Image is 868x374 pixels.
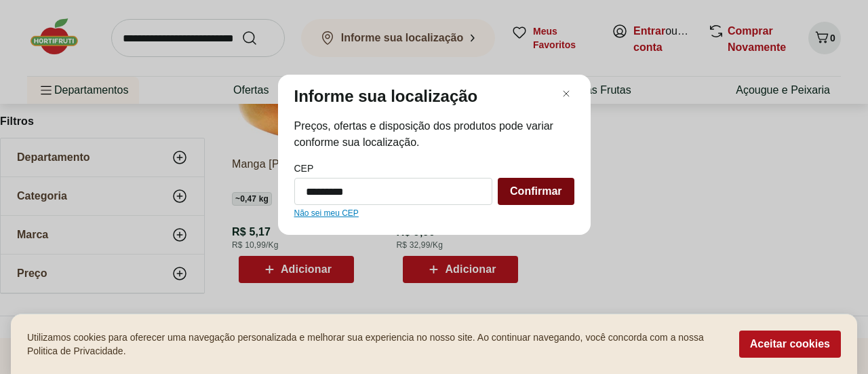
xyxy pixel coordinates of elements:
[558,86,574,102] button: Fechar modal de regionalização
[498,178,574,205] button: Confirmar
[294,208,359,219] a: Não sei meu CEP
[278,75,591,235] div: Modal de regionalização
[294,118,574,151] span: Preços, ofertas e disposição dos produtos pode variar conforme sua localização.
[510,186,561,197] span: Confirmar
[294,86,478,107] p: Informe sua localização
[294,162,314,175] label: CEP
[739,331,841,358] button: Aceitar cookies
[27,331,723,358] p: Utilizamos cookies para oferecer uma navegação personalizada e melhorar sua experiencia no nosso ...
